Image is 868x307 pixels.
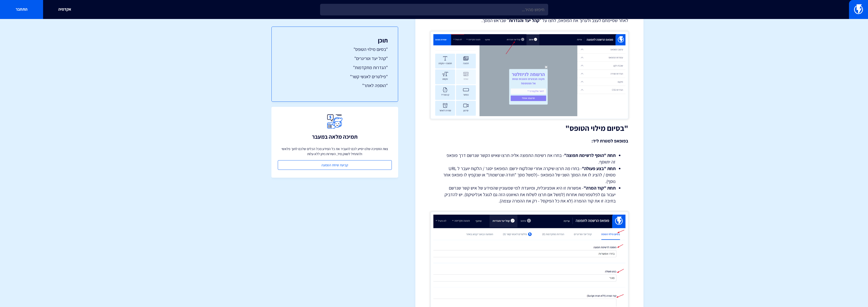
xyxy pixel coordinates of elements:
strong: תחת "בצע פעולה" [582,166,616,171]
strong: תחת "הוסף לרשימת תפוצה" [564,152,616,158]
strong: תחת "קוד המרה" [584,185,616,191]
strong: בפופאפ למטרת ליד: [592,138,628,144]
a: "הגדרות מתקדמות" [282,64,388,71]
a: "בסיום מילוי הטופס" [282,46,388,53]
h3: תמיכה מלאה במעבר [312,134,358,140]
li: - בחרו את רשימת התפוצה אליה תרצו שאיש הקשר שנרשם דרך פופאפ זה יתווסף. [443,152,616,165]
h3: תוכן [282,37,388,44]
li: - בחרו מה תרצו שיקרה אחרי שהלקוח ירשם: הפופאפ יסגר / הלקוח יועבר ל URL מסוים / להציג לו את המסך ה... [443,165,616,185]
input: חיפוש מהיר... [320,4,548,15]
a: קביעת שיחת הטמעה [278,160,392,170]
strong: קהל יעד והגדרות [509,17,540,23]
p: צוות התמיכה שלנו יסייע לכם להעביר את כל המידע מכל הכלים שלכם לתוך פלאשי ולהתחיל לשווק מיד, השירות... [278,146,392,156]
a: "קהל יעד וטריגרים" [282,55,388,62]
li: - אפשרות זו היא אופציונלית, ומיועדת למי שמעוניין שהמידע של איש קשר שנרשם יעבור גם לפלטפורמות אחרו... [443,185,616,204]
p: לאחר שסיימתם לעצב ולערוך את הפופאפ, לחצו על " " שבראש המסך. [431,17,628,24]
a: "פילטרים לאנשי קשר" [282,73,388,80]
a: "הוספה לאתר" [282,82,388,89]
h2: "בסיום מילוי הטופס" [431,124,628,132]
